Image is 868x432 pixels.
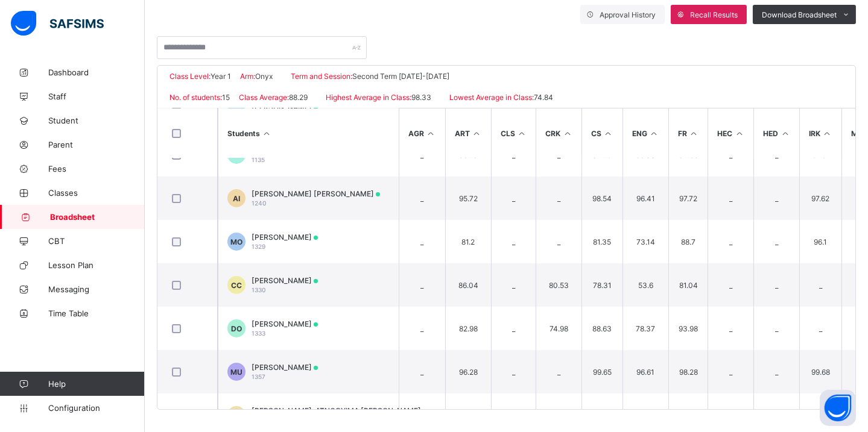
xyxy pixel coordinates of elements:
[491,350,536,393] td: _
[426,129,436,138] i: Sort in Ascending Order
[780,129,790,138] i: Sort in Ascending Order
[753,108,799,158] th: HED
[799,350,841,393] td: 99.68
[622,220,668,263] td: 73.14
[252,286,265,293] span: 1330
[399,108,445,158] th: AGR
[222,93,230,102] span: 15
[239,93,289,102] span: Class Average:
[822,129,832,138] i: Sort in Ascending Order
[708,177,753,220] td: _
[252,373,265,380] span: 1357
[252,330,265,337] span: 1333
[581,108,622,158] th: CS
[753,220,799,263] td: _
[399,177,445,220] td: _
[668,108,708,158] th: FR
[218,108,399,158] th: Students
[48,164,145,174] span: Fees
[252,363,318,372] span: [PERSON_NAME]
[48,92,145,101] span: Staff
[48,236,145,246] span: CBT
[534,93,553,102] span: 74.84
[48,116,145,125] span: Student
[668,220,708,263] td: 88.7
[48,140,145,149] span: Parent
[753,350,799,393] td: _
[491,263,536,307] td: _
[252,156,265,163] span: 1135
[622,307,668,350] td: 78.37
[581,307,622,350] td: 88.63
[230,368,242,377] span: MU
[399,263,445,307] td: _
[708,108,753,158] th: HEC
[211,72,231,81] span: Year 1
[399,350,445,393] td: _
[734,129,744,138] i: Sort in Ascending Order
[753,307,799,350] td: _
[252,406,427,415] span: [PERSON_NAME]-ATNOGYIMA [PERSON_NAME]
[622,108,668,158] th: ENG
[536,220,581,263] td: _
[48,403,144,413] span: Configuration
[262,129,272,138] i: Sort Ascending
[233,194,240,203] span: AI
[48,67,145,77] span: Dashboard
[536,108,581,158] th: CRK
[799,263,841,307] td: _
[581,220,622,263] td: 81.35
[48,379,144,389] span: Help
[581,263,622,307] td: 78.31
[799,307,841,350] td: _
[690,10,738,19] span: Recall Results
[411,93,431,102] span: 98.33
[491,177,536,220] td: _
[472,129,482,138] i: Sort in Ascending Order
[708,220,753,263] td: _
[600,10,656,19] span: Approval History
[491,220,536,263] td: _
[753,263,799,307] td: _
[445,108,491,158] th: ART
[536,350,581,393] td: _
[445,263,491,307] td: 86.04
[445,220,491,263] td: 81.2
[231,324,242,333] span: DO
[668,307,708,350] td: 93.98
[753,177,799,220] td: _
[230,237,242,246] span: MO
[11,11,104,36] img: safsims
[50,212,145,222] span: Broadsheet
[231,281,242,290] span: CC
[668,350,708,393] td: 98.28
[762,10,837,19] span: Download Broadsheet
[799,177,841,220] td: 97.62
[668,263,708,307] td: 81.04
[536,177,581,220] td: _
[622,350,668,393] td: 96.61
[252,276,318,285] span: [PERSON_NAME]
[536,307,581,350] td: 74.98
[445,350,491,393] td: 96.28
[517,129,527,138] i: Sort in Ascending Order
[326,93,411,102] span: Highest Average in Class:
[799,108,841,158] th: IRK
[491,307,536,350] td: _
[169,93,222,102] span: No. of students:
[169,72,211,81] span: Class Level:
[581,177,622,220] td: 98.54
[445,307,491,350] td: 82.98
[255,72,273,81] span: Onyx
[399,307,445,350] td: _
[708,307,753,350] td: _
[449,93,534,102] span: Lowest Average in Class:
[289,93,308,102] span: 88.29
[48,284,145,294] span: Messaging
[399,220,445,263] td: _
[536,263,581,307] td: 80.53
[562,129,572,138] i: Sort in Ascending Order
[252,319,318,328] span: [PERSON_NAME]
[240,72,255,81] span: Arm:
[445,177,491,220] td: 95.72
